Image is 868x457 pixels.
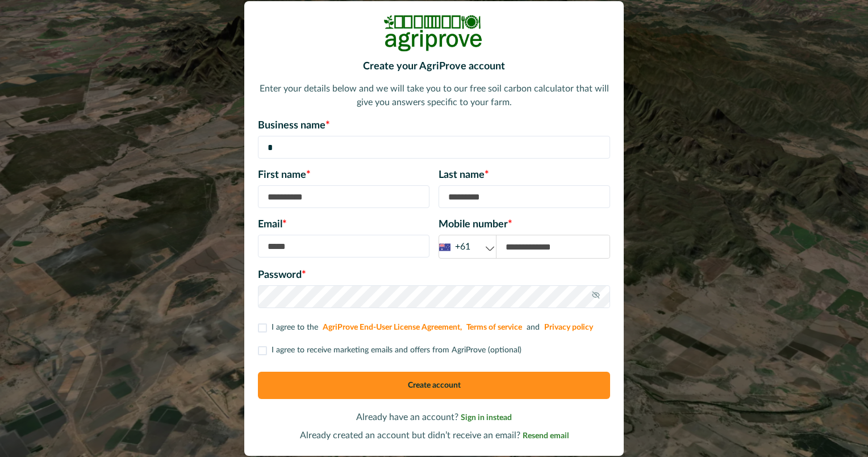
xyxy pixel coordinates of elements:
[258,82,610,109] p: Enter your details below and we will take you to our free soil carbon calculator that will give y...
[258,168,429,183] p: First name
[461,413,512,422] a: Sign in instead
[383,15,485,52] img: Logo Image
[523,432,569,440] span: Resend email
[258,429,610,442] p: Already created an account but didn’t receive an email?
[544,323,593,331] a: Privacy policy
[461,414,512,422] span: Sign in instead
[466,323,522,331] a: Terms of service
[258,410,610,424] p: Already have an account?
[272,322,595,334] p: I agree to the and
[258,217,429,232] p: Email
[523,431,569,440] a: Resend email
[258,118,610,134] p: Business name
[323,323,462,331] a: AgriProve End-User License Agreement,
[439,168,610,183] p: Last name
[272,344,521,356] p: I agree to receive marketing emails and offers from AgriProve (optional)
[258,61,610,73] h2: Create your AgriProve account
[439,217,610,232] p: Mobile number
[258,372,610,399] button: Create account
[258,268,610,283] p: Password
